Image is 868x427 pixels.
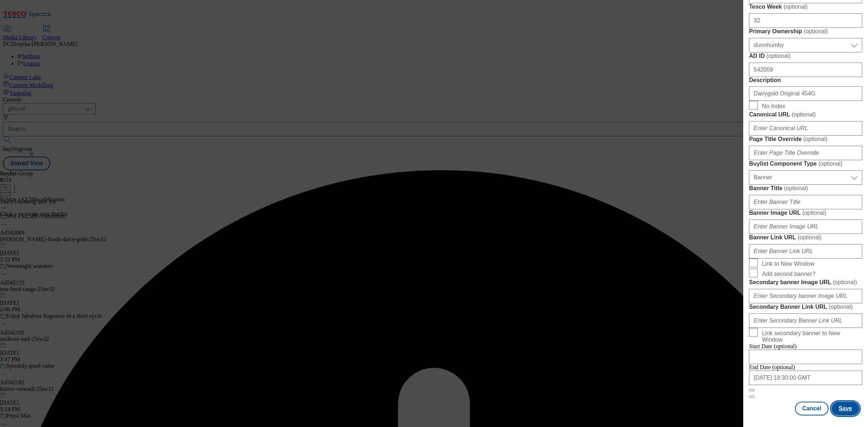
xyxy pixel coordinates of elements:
span: ( optional ) [792,111,816,118]
span: ( optional ) [818,161,843,167]
input: Enter AD ID [749,63,862,77]
span: Add second banner? [762,271,816,277]
label: Page Title Override [749,136,862,143]
span: ( optional ) [766,53,791,59]
span: End Date (optional) [749,364,795,370]
button: Save [831,402,859,415]
input: Enter Tesco Week [749,13,862,28]
label: Buylist Component Type [749,160,862,167]
span: ( optional ) [803,136,827,142]
input: Enter Description [749,86,862,101]
span: ( optional ) [833,279,857,285]
span: ( optional ) [804,28,828,34]
input: Enter Secondary Banner Link URL [749,313,862,328]
label: Description [749,77,862,84]
label: Banner Link URL [749,234,862,241]
span: No Index [762,103,785,110]
span: ( optional ) [783,4,808,10]
input: Enter Date [749,350,862,364]
span: Start Date (optional) [749,343,797,349]
label: Banner Image URL [749,209,862,217]
input: Enter Canonical URL [749,121,862,136]
input: Enter Page Title Override [749,146,862,160]
label: Canonical URL [749,111,862,118]
span: ( optional ) [829,304,853,310]
input: Enter Banner Link URL [749,244,862,259]
span: Link to New Window [762,261,814,267]
input: Enter Secondary banner Image URL [749,289,862,303]
input: Enter Date [749,371,862,385]
label: AD ID [749,52,862,60]
span: Link secondary banner to New Window [762,330,859,343]
label: Secondary banner Image URL [749,279,862,286]
label: Tesco Week [749,3,862,10]
span: ( optional ) [802,210,826,216]
button: Cancel [795,402,828,415]
label: Primary Ownership [749,28,862,35]
input: Enter Banner Title [749,195,862,209]
span: ( optional ) [784,185,808,191]
label: Secondary Banner Link URL [749,303,862,311]
button: Close [749,389,755,391]
input: Enter Banner Image URL [749,219,862,234]
label: Banner Title [749,185,862,192]
span: ( optional ) [797,234,822,240]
